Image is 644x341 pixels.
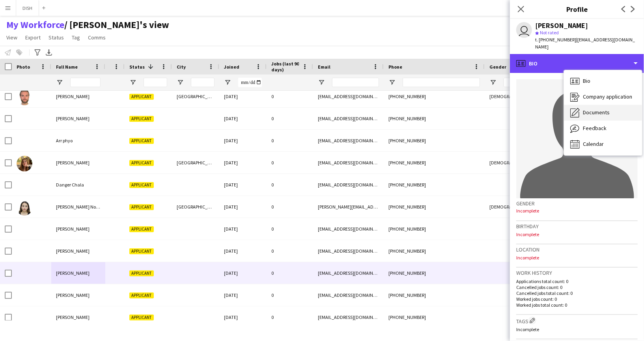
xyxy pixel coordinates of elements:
[313,130,384,151] div: [EMAIL_ADDRESS][DOMAIN_NAME]
[516,223,638,230] h3: Birthday
[313,152,384,173] div: [EMAIL_ADDRESS][DOMAIN_NAME]
[69,32,83,43] a: Tag
[384,108,485,129] div: [PHONE_NUMBER]
[403,78,480,87] input: Phone Filter Input
[583,109,610,116] span: Documents
[516,296,638,302] p: Worked jobs count: 0
[313,196,384,218] div: [PERSON_NAME][EMAIL_ADDRESS][DOMAIN_NAME]
[219,130,267,151] div: [DATE]
[384,152,485,173] div: [PHONE_NUMBER]
[485,152,524,173] div: [DEMOGRAPHIC_DATA]
[56,270,90,276] span: [PERSON_NAME]
[485,86,524,107] div: [DEMOGRAPHIC_DATA]
[384,240,485,262] div: [PHONE_NUMBER]
[25,34,41,41] span: Export
[583,93,632,100] span: Company application
[129,315,154,321] span: Applicant
[219,218,267,240] div: [DATE]
[313,218,384,240] div: [EMAIL_ADDRESS][DOMAIN_NAME]
[129,138,154,144] span: Applicant
[313,306,384,328] div: [EMAIL_ADDRESS][DOMAIN_NAME]
[313,284,384,306] div: [EMAIL_ADDRESS][DOMAIN_NAME]
[219,86,267,107] div: [DATE]
[56,182,84,188] span: Danger Chala
[485,196,524,218] div: [DEMOGRAPHIC_DATA]
[516,208,539,214] span: Incomplete
[129,94,154,100] span: Applicant
[129,182,154,188] span: Applicant
[516,290,638,296] p: Cancelled jobs total count: 0
[172,86,219,107] div: [GEOGRAPHIC_DATA]
[56,64,78,70] span: Full Name
[516,284,638,290] p: Cancelled jobs count: 0
[16,0,39,16] button: DISH
[516,231,638,237] p: Incomplete
[384,306,485,328] div: [PHONE_NUMBER]
[313,240,384,262] div: [EMAIL_ADDRESS][DOMAIN_NAME]
[110,49,110,84] span: Rating
[56,292,90,298] span: [PERSON_NAME]
[516,278,638,284] p: Applications total count: 0
[129,116,154,122] span: Applicant
[17,156,32,171] img: Cerys Isaac
[384,196,485,218] div: [PHONE_NUMBER]
[177,64,186,70] span: City
[56,160,90,166] span: [PERSON_NAME]
[267,196,313,218] div: 0
[64,19,169,31] span: john's view
[3,32,21,43] a: View
[267,218,313,240] div: 0
[388,64,402,70] span: Phone
[516,246,638,253] h3: Location
[56,79,63,86] button: Open Filter Menu
[313,86,384,107] div: [EMAIL_ADDRESS][DOMAIN_NAME]
[17,64,30,70] span: Photo
[267,130,313,151] div: 0
[384,86,485,107] div: [PHONE_NUMBER]
[583,140,604,147] span: Calendar
[535,22,588,29] div: [PERSON_NAME]
[129,248,154,254] span: Applicant
[384,284,485,306] div: [PHONE_NUMBER]
[224,79,231,86] button: Open Filter Menu
[219,240,267,262] div: [DATE]
[17,89,32,105] img: Anton Palichev
[129,293,154,298] span: Applicant
[564,121,642,136] div: Feedback
[6,19,64,31] a: My Workforce
[583,77,590,84] span: Bio
[33,48,42,57] app-action-btn: Advanced filters
[313,108,384,129] div: [EMAIL_ADDRESS][DOMAIN_NAME]
[489,79,497,86] button: Open Filter Menu
[85,32,109,43] a: Comms
[219,306,267,328] div: [DATE]
[219,174,267,196] div: [DATE]
[56,248,90,254] span: [PERSON_NAME]
[172,196,219,218] div: [GEOGRAPHIC_DATA]
[564,73,642,89] div: Bio
[564,105,642,121] div: Documents
[144,78,167,87] input: Status Filter Input
[238,78,262,87] input: Joined Filter Input
[510,54,644,73] div: Bio
[219,108,267,129] div: [DATE]
[70,78,101,87] input: Full Name Filter Input
[516,269,638,276] h3: Work history
[516,302,638,308] p: Worked jobs total count: 0
[516,317,638,325] h3: Tags
[540,30,559,35] span: Not rated
[219,284,267,306] div: [DATE]
[267,284,313,306] div: 0
[129,79,136,86] button: Open Filter Menu
[56,204,135,210] span: [PERSON_NAME] Nova [PERSON_NAME]
[56,93,90,99] span: [PERSON_NAME]
[17,200,32,216] img: Daniela Nova Martínez
[318,64,330,70] span: Email
[267,240,313,262] div: 0
[267,174,313,196] div: 0
[267,262,313,284] div: 0
[129,64,145,70] span: Status
[267,108,313,129] div: 0
[583,125,607,132] span: Feedback
[267,86,313,107] div: 0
